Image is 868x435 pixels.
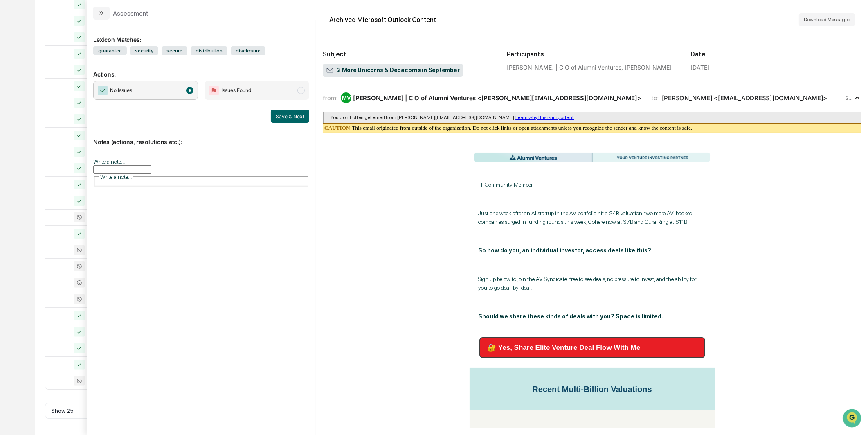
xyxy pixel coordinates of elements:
span: to: [651,94,659,102]
button: Save & Next [271,110,309,123]
span: Download Messages [804,17,850,23]
span: Preclearance [16,103,53,111]
div: Assessment [113,9,148,17]
p: Actions: [93,61,309,78]
div: 🗄️ [59,104,66,110]
button: Start new chat [139,65,149,75]
a: Powered byPylon [58,138,99,145]
a: 🗄️Attestations [56,100,105,115]
div: MV [341,92,351,103]
p: How can we help? [8,17,149,30]
p: Should we share these kinds of deals with you? Space is limited. [479,312,706,321]
h2: Date [690,50,861,58]
div: Archived Microsoft Outlook Content [329,16,436,24]
span: Pylon [81,139,99,145]
div: [PERSON_NAME] <[EMAIL_ADDRESS][DOMAIN_NAME]> [662,94,828,102]
p: So how do you, an individual investor, access deals like this? [479,246,706,255]
img: 1746055101610-c473b297-6a78-478c-a979-82029cc54cd1 [8,63,23,77]
div: [PERSON_NAME] | CIO of Alumni Ventures <[PERSON_NAME][EMAIL_ADDRESS][DOMAIN_NAME]> [353,94,641,102]
img: Alumni Ventures - Your Venture Investing Partner [470,153,714,162]
div: This email originated from outside of the organization. Do not click links or open attachments un... [323,123,864,133]
span: Data Lookup [16,119,52,127]
p: Hi Community Member, [479,180,706,189]
div: 🔎 [8,119,15,126]
p: Sign up below to join the AV Syndicate: free to see deals, no pressure to invest, and the ability... [479,275,706,292]
button: Download Messages [799,13,855,26]
div: [DATE] [690,64,709,71]
label: Write a note... [93,158,125,165]
span: secure [162,46,187,55]
span: CAUTION: [324,125,352,131]
span: disclosure [231,46,265,55]
a: 🔎Data Lookup [5,115,55,130]
a: Learn why this is important [515,115,574,120]
span: No Issues [110,86,132,95]
iframe: Open customer support [842,408,864,430]
img: Checkmark [98,86,108,95]
a: 🖐️Preclearance [5,100,56,115]
a: 🔐 Yes, Share Elite Venture Deal Flow With Me [481,338,704,357]
div: You don't often get email from [PERSON_NAME][EMAIL_ADDRESS][DOMAIN_NAME]. [331,115,855,120]
span: from: [323,94,337,102]
p: Just one week after an AI startup in the AV portfolio hit a $4B valuation, two more AV-backed com... [479,209,706,226]
h2: Participants [507,50,678,58]
span: Issues Found [221,86,251,95]
span: guarantee [93,46,127,55]
h2: Subject [323,50,494,58]
span: 2 More Unicorns & Decacorns in September [326,66,459,74]
div: [PERSON_NAME] | CIO of Alumni Ventures, [PERSON_NAME] [507,64,678,71]
p: Notes (actions, resolutions etc.): [93,128,309,145]
div: Start new chat [28,63,134,71]
span: Attestations [67,103,101,111]
div: 🖐️ [8,104,15,110]
span: distribution [191,46,227,55]
div: We're available if you need us! [28,71,103,77]
img: Flag [209,86,219,95]
span: Write a note... [100,174,132,180]
span: Recent Multi-Billion Valuations [532,385,652,394]
span: security [130,46,158,55]
strong: 🔐 Yes, Share Elite Venture Deal Flow With Me [488,344,641,352]
div: Lexicon Matches: [93,26,309,43]
time: Tuesday, September 30, 2025 at 7:11:06 PM [845,95,853,101]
